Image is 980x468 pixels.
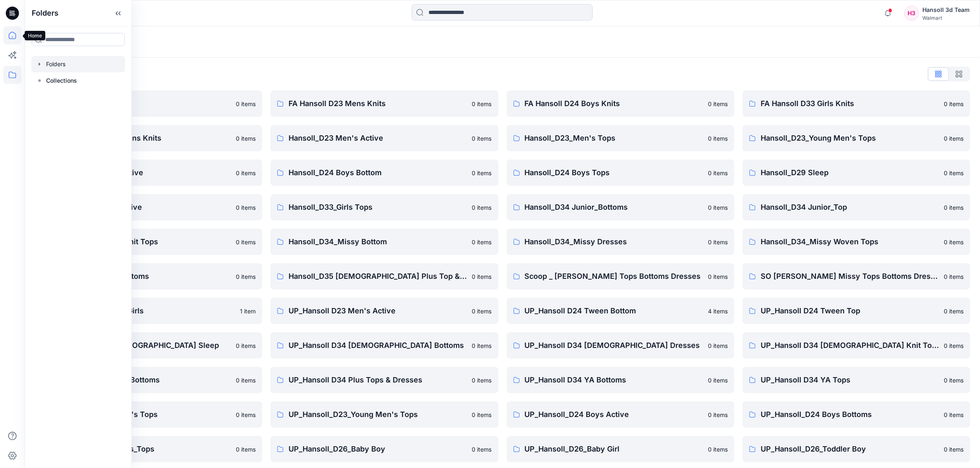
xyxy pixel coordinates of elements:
p: 4 items [708,307,728,315]
a: Hansoll_D33_Girls Active0 items [35,194,262,220]
p: UP_Hansoll D34 Plus Bottoms [53,374,231,386]
p: FA Hansoll D33 Girls Knits [761,98,939,109]
p: Hansoll_D34_Missy Dresses [525,236,703,248]
p: 0 items [236,341,256,350]
a: Scoop _ [PERSON_NAME] Tops Bottoms Dresses0 items [507,263,734,290]
p: 0 items [472,376,492,385]
p: 0 items [472,238,492,246]
p: 0 items [944,203,964,212]
p: UP_Hansoll_D24 Boys Active [525,409,703,420]
a: Hansoll_D34_Plus Bottoms0 items [35,263,262,290]
a: UP_Hansoll D34 Plus Tops & Dresses0 items [270,367,498,393]
p: 0 items [708,445,728,454]
p: 0 items [472,445,492,454]
p: Hansoll_D24 Boys Bottom [289,167,467,178]
p: Scoop _ [PERSON_NAME] Tops Bottoms Dresses [525,271,703,282]
a: Hansoll_D34_Missy Dresses0 items [507,229,734,255]
a: UP_Hansoll_D23_Young Men's Tops0 items [270,401,498,428]
p: Hansoll_D34 Junior_Top [761,202,939,213]
p: Hansoll_D34_Missy Woven Tops [761,236,939,248]
p: EcoShot Hansoll [53,98,231,109]
p: 0 items [944,134,964,143]
a: Hansoll_D29 Sleep0 items [743,160,970,186]
p: 0 items [472,341,492,350]
a: Hansoll_D34 Junior_Bottoms0 items [507,194,734,220]
p: Hansoll_D34_Plus Bottoms [53,271,231,282]
a: Hansoll_D24 Boys Tops0 items [507,160,734,186]
a: SO [PERSON_NAME] Missy Tops Bottoms Dresses0 items [743,263,970,290]
p: Hansoll_D34 Missy Knit Tops [53,236,231,248]
a: UP_Hansoll D34 YA Bottoms0 items [507,367,734,393]
p: TWEEN Hansoll D33 Girls [53,305,235,317]
div: Walmart [922,15,970,21]
p: UP_Hansoll_D26_Baby Boy [289,443,467,455]
a: UP_Hansoll_D23_Men's Tops0 items [35,401,262,428]
p: 0 items [472,410,492,419]
p: Hansoll_D35 [DEMOGRAPHIC_DATA] Plus Top & Dresses [289,271,467,282]
a: Hansoll_D34 Missy Knit Tops0 items [35,229,262,255]
p: 0 items [472,203,492,212]
p: 1 item [240,307,256,315]
p: UP_Hansoll_D26_Toddler Boy [761,443,939,455]
a: UP_Hansoll D34 [DEMOGRAPHIC_DATA] Dresses0 items [507,332,734,359]
p: UP_Hansoll D34 YA Tops [761,374,939,386]
p: UP_Hansoll_D24_Boys_Tops [53,443,231,455]
p: Hansoll_D24 Boys Tops [525,167,703,178]
p: 0 items [944,410,964,419]
p: 0 items [944,341,964,350]
p: Hansoll_D34_Missy Bottom [289,236,467,248]
p: UP_Hansoll D34 Plus Tops & Dresses [289,374,467,386]
p: FA Hansoll D23 Mens Knits [289,98,467,109]
p: Hansoll_D33_Girls Tops [289,202,467,213]
a: UP_Hansoll D34 [DEMOGRAPHIC_DATA] Knit Tops0 items [743,332,970,359]
p: 0 items [944,307,964,315]
p: Hansoll_D29 Sleep [761,167,939,178]
p: 0 items [472,169,492,177]
a: TWEEN Hansoll D33 Girls1 item [35,298,262,324]
p: 0 items [708,238,728,246]
p: 0 items [236,100,256,108]
p: 0 items [944,445,964,454]
a: UP_Hansoll_D24 Boys Active0 items [507,401,734,428]
a: Hansoll_D33_Girls Tops0 items [270,194,498,220]
p: Hansoll_D34 Junior_Bottoms [525,202,703,213]
p: UP_Hansoll D34 [DEMOGRAPHIC_DATA] Dresses [525,340,703,351]
p: 0 items [472,100,492,108]
p: Hansoll_D23_Men's Tops [525,132,703,144]
p: UP_Hansoll D29 [DEMOGRAPHIC_DATA] Sleep [53,340,231,351]
a: Hansoll_D24 Boys Bottom0 items [270,160,498,186]
p: 0 items [944,272,964,281]
a: UP_Hansoll D29 [DEMOGRAPHIC_DATA] Sleep0 items [35,332,262,359]
p: Collections [46,76,77,86]
a: UP_Hansoll D34 Plus Bottoms0 items [35,367,262,393]
p: 0 items [236,238,256,246]
p: UP_Hansoll D23 Men's Active [289,305,467,317]
a: Hansoll_D34_Missy Woven Tops0 items [743,229,970,255]
p: 0 items [944,376,964,385]
a: UP_Hansoll D34 YA Tops0 items [743,367,970,393]
a: FA Hansoll D33 Girls Knits0 items [743,90,970,117]
a: Hansoll_D35 [DEMOGRAPHIC_DATA] Plus Top & Dresses0 items [270,263,498,290]
p: 0 items [236,272,256,281]
p: Hansoll_D23 Men's Active [289,132,467,144]
p: FA Hansoll D24 Boys Knits [525,98,703,109]
a: Hansoll_D23_Young Men's Tops0 items [743,125,970,151]
a: UP_Hansoll D24 Tween Bottom4 items [507,298,734,324]
a: UP_Hansoll_D24_Boys_Tops0 items [35,436,262,462]
p: 0 items [708,376,728,385]
p: 0 items [236,134,256,143]
a: UP_Hansoll D24 Tween Top0 items [743,298,970,324]
p: UP_Hansoll D24 Tween Bottom [525,305,703,317]
p: 0 items [236,169,256,177]
a: EcoShot Hansoll0 items [35,90,262,117]
p: UP_Hansoll_D24 Boys Bottoms [761,409,939,420]
p: 0 items [708,169,728,177]
p: UP_Hansoll_D23_Young Men's Tops [289,409,467,420]
a: Hansoll_D34 Junior_Top0 items [743,194,970,220]
p: SO [PERSON_NAME] Missy Tops Bottoms Dresses [761,271,939,282]
p: 0 items [708,272,728,281]
p: 0 items [944,238,964,246]
a: Hansoll_D34_Missy Bottom0 items [270,229,498,255]
p: 0 items [472,134,492,143]
a: Hansoll_D23 Men's Active0 items [270,125,498,151]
